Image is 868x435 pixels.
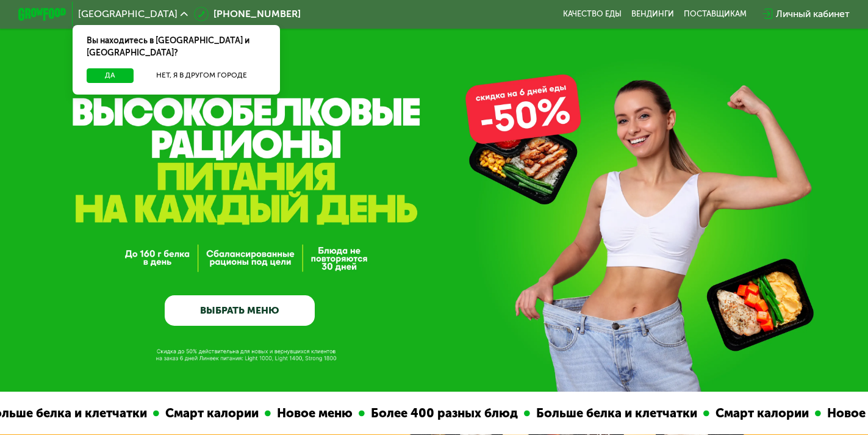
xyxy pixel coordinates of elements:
div: Смарт калории [148,404,253,423]
div: поставщикам [684,9,747,19]
div: Личный кабинет [776,7,850,21]
div: Новое меню [259,404,347,423]
div: Смарт калории [698,404,803,423]
a: Качество еды [563,9,622,19]
span: [GEOGRAPHIC_DATA] [78,9,178,19]
button: Нет, я в другом городе [138,68,265,83]
a: ВЫБРАТЬ МЕНЮ [165,295,315,325]
div: Более 400 разных блюд [353,404,512,423]
button: Да [87,68,133,83]
div: Вы находитесь в [GEOGRAPHIC_DATA] и [GEOGRAPHIC_DATA]? [73,25,280,68]
div: Больше белка и клетчатки [518,404,692,423]
a: [PHONE_NUMBER] [194,7,301,21]
a: Вендинги [631,9,674,19]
